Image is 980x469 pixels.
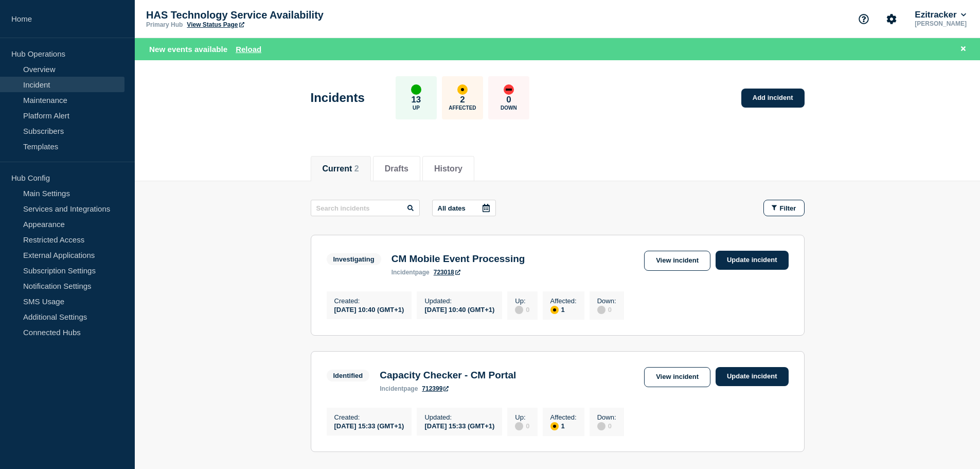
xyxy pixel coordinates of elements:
[380,385,403,392] span: incident
[424,413,494,421] p: Updated :
[597,413,616,421] p: Down :
[550,305,577,314] div: 1
[515,305,529,314] div: 0
[413,105,420,111] p: Up
[311,200,420,216] input: Search incidents
[354,164,359,173] span: 2
[597,306,605,314] div: disabled
[780,204,796,212] span: Filter
[327,253,381,265] span: Investigating
[644,367,710,387] a: View incident
[327,370,370,381] span: Identified
[457,84,468,95] div: affected
[716,367,789,386] a: Update incident
[334,421,404,430] div: [DATE] 15:33 (GMT+1)
[334,305,404,314] div: [DATE] 10:40 (GMT+1)
[644,251,710,271] a: View incident
[187,21,244,28] a: View Status Page
[550,413,577,421] p: Affected :
[504,84,514,95] div: down
[741,89,805,108] a: Add incident
[501,105,517,111] p: Down
[460,95,465,105] p: 2
[506,95,511,105] p: 0
[550,422,559,430] div: affected
[391,253,525,265] h3: CM Mobile Event Processing
[385,164,408,173] button: Drafts
[334,413,404,421] p: Created :
[550,297,577,305] p: Affected :
[515,421,529,430] div: 0
[515,413,529,421] p: Up :
[391,269,430,276] p: page
[380,385,418,392] p: page
[881,8,902,30] button: Account settings
[391,269,415,276] span: incident
[853,8,875,30] button: Support
[434,164,462,173] button: History
[597,297,616,305] p: Down :
[380,370,516,381] h3: Capacity Checker - CM Portal
[424,305,494,314] div: [DATE] 10:40 (GMT+1)
[424,297,494,305] p: Updated :
[763,200,805,216] button: Filter
[432,200,496,216] button: All dates
[149,45,227,54] span: New events available
[434,269,460,276] a: 723018
[515,306,523,314] div: disabled
[550,421,577,430] div: 1
[515,297,529,305] p: Up :
[236,45,261,54] button: Reload
[913,10,968,20] button: Ezitracker
[597,422,605,430] div: disabled
[515,422,523,430] div: disabled
[323,164,359,173] button: Current 2
[550,306,559,314] div: affected
[913,20,969,27] p: [PERSON_NAME]
[597,421,616,430] div: 0
[438,204,466,212] p: All dates
[597,305,616,314] div: 0
[422,385,449,392] a: 712399
[146,21,183,28] p: Primary Hub
[411,95,421,105] p: 13
[716,251,789,270] a: Update incident
[311,91,365,105] h1: Incidents
[424,421,494,430] div: [DATE] 15:33 (GMT+1)
[334,297,404,305] p: Created :
[411,84,421,95] div: up
[146,9,352,21] p: HAS Technology Service Availability
[449,105,476,111] p: Affected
